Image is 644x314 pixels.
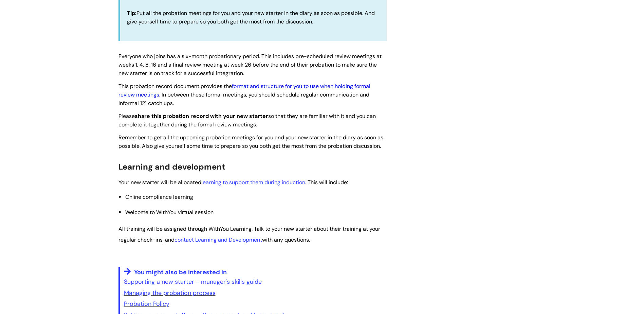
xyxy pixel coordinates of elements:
span: Everyone who joins has a six-month probationary period. This includes pre-scheduled review meetin... [118,53,382,77]
span: You might also be interested in [134,268,227,276]
a: format and structure for you to use when holding formal review meetings [118,83,370,98]
span: This probation record document provides the . In between these formal meetings, you should schedu... [118,83,370,107]
span: Remember to get all the upcoming probation meetings for you and your new starter in the diary as ... [118,134,383,150]
a: contact Learning and Development [174,236,262,243]
strong: share this probation record with your new starter [135,112,268,120]
span: Online compliance learning [125,193,193,200]
span: Your new starter will be allocated . This will include: [118,179,348,186]
span: Put all the probation meetings for you and your new starter in the diary as soon as possible. And... [127,10,375,25]
span: Welcome to WithYou virtual session [125,209,214,216]
a: Managing the probation process [124,289,216,297]
span: All training will be assigned through WithYou Learning. Talk to your new starter about their trai... [118,225,380,243]
span: Please so that they are familiar with it and you can complete it together during the formal revie... [118,112,376,128]
span: Learning and development [118,161,225,172]
a: Supporting a new starter - manager's skills guide [124,278,262,286]
a: Probation Policy [124,300,169,308]
a: learning to support them during induction [201,179,305,186]
strong: Tip: [127,10,136,17]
